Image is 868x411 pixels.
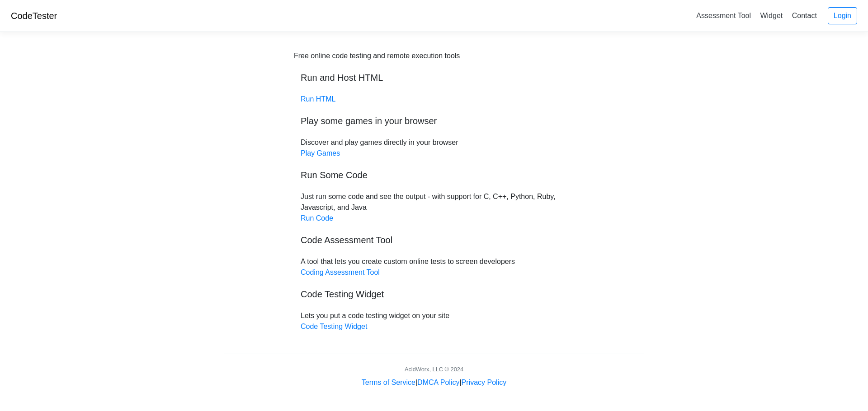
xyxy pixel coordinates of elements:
a: Run HTML [301,95,335,103]
div: | | [362,377,506,388]
h5: Play some games in your browser [301,115,567,126]
a: Widget [756,8,786,23]
div: AcidWorx, LLC © 2024 [405,365,463,374]
a: Run Code [301,214,333,222]
h5: Run and Host HTML [301,72,567,83]
a: Play Games [301,149,340,157]
a: Contact [788,8,821,23]
h5: Code Assessment Tool [301,235,567,245]
a: Assessment Tool [693,8,755,23]
div: Free online code testing and remote execution tools [294,51,460,61]
a: CodeTester [11,11,57,21]
a: Terms of Service [362,379,415,386]
a: Code Testing Widget [301,323,367,330]
a: Coding Assessment Tool [301,268,380,276]
a: Privacy Policy [462,379,507,386]
a: Login [828,7,857,24]
h5: Code Testing Widget [301,289,567,300]
h5: Run Some Code [301,170,567,180]
a: DMCA Policy [417,379,459,386]
div: Discover and play games directly in your browser Just run some code and see the output - with sup... [294,51,574,332]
